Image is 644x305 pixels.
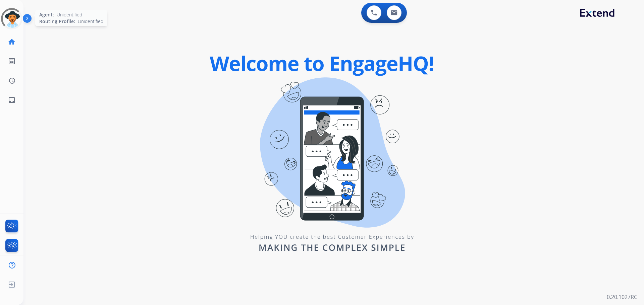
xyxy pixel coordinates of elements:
mat-icon: list_alt [8,57,16,65]
span: Unidentified [57,11,82,18]
mat-icon: history [8,77,16,85]
mat-icon: home [8,38,16,46]
p: 0.20.1027RC [607,293,637,301]
span: Routing Profile: [39,18,75,25]
span: Unidentified [78,18,103,25]
span: Agent: [39,11,54,18]
mat-icon: inbox [8,96,16,104]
